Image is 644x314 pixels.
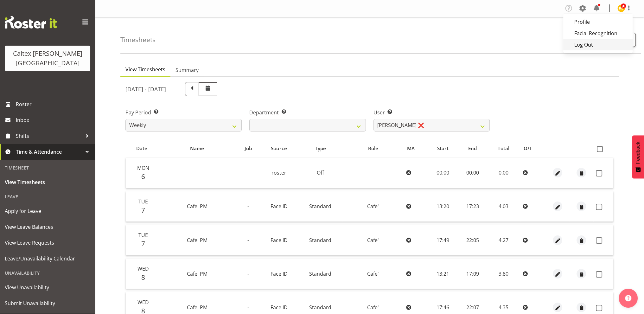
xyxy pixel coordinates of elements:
span: Date [136,145,147,152]
a: View Leave Balances [2,219,93,235]
span: Tue [138,232,148,239]
a: Profile [563,16,633,28]
h5: [DATE] - [DATE] [125,86,166,93]
span: - [247,169,249,176]
span: MA [407,145,415,152]
span: Shifts [16,131,82,141]
span: Start [437,145,449,152]
span: Cafe' [367,203,379,210]
span: - [196,169,198,176]
td: 00:00 [428,158,458,188]
span: Wed [137,265,149,272]
img: reece-lewis10949.jpg [617,4,625,12]
a: View Leave Requests [2,235,93,251]
td: 00:00 [458,158,487,188]
a: Submit Unavailability [2,295,93,311]
span: Apply for Leave [5,206,90,216]
span: Cafe' PM [187,304,207,311]
div: Unavailability [2,266,93,279]
a: View Timesheets [2,174,93,190]
span: roster [271,169,286,176]
span: View Timesheets [125,66,165,73]
span: Cafe' [367,270,379,277]
span: Face ID [271,304,288,311]
span: Type [315,145,326,152]
span: View Leave Balances [5,222,90,232]
span: Roster [16,99,92,109]
td: 4.03 [487,191,520,222]
td: 4.27 [487,225,520,255]
span: 8 [141,273,145,282]
span: Source [271,145,287,152]
span: O/T [524,145,532,152]
td: 3.80 [487,259,520,289]
td: Standard [298,191,342,222]
div: Timesheet [2,161,93,174]
span: Tue [138,198,148,205]
span: Job [245,145,252,152]
span: Inbox [16,115,92,125]
div: Leave [2,190,93,203]
td: 22:05 [458,225,487,255]
label: Department [249,109,366,116]
td: Standard [298,259,342,289]
span: Name [190,145,204,152]
td: Standard [298,225,342,255]
span: Cafe' [367,304,379,311]
span: Face ID [271,237,288,244]
span: Cafe' PM [187,237,207,244]
span: - [247,304,249,311]
a: Apply for Leave [2,203,93,219]
td: 0.00 [487,158,520,188]
span: Feedback [635,142,641,164]
span: Leave/Unavailability Calendar [5,254,90,263]
span: Cafe' PM [187,270,207,277]
img: help-xxl-2.png [625,295,631,301]
span: View Leave Requests [5,238,90,247]
td: 13:20 [428,191,458,222]
a: Log Out [563,39,633,50]
td: 17:23 [458,191,487,222]
span: End [468,145,477,152]
span: View Unavailability [5,283,90,292]
span: Role [368,145,378,152]
h4: Timesheets [120,36,156,43]
span: 6 [141,172,145,181]
span: Submit Unavailability [5,298,90,308]
a: Leave/Unavailability Calendar [2,251,93,266]
td: 13:21 [428,259,458,289]
span: Cafe' PM [187,203,207,210]
td: 17:09 [458,259,487,289]
img: Rosterit website logo [5,16,57,29]
span: - [247,270,249,277]
span: - [247,237,249,244]
span: 7 [141,239,145,248]
span: Summary [175,66,199,74]
span: Mon [137,164,149,171]
span: Face ID [271,270,288,277]
button: Feedback - Show survey [632,135,644,178]
span: Cafe' [367,237,379,244]
a: Facial Recognition [563,28,633,39]
span: - [247,203,249,210]
span: Total [498,145,509,152]
td: Off [298,158,342,188]
span: 7 [141,206,145,215]
span: Wed [137,299,149,306]
a: View Unavailability [2,279,93,295]
span: View Timesheets [5,177,90,187]
label: Pay Period [125,109,242,116]
div: Caltex [PERSON_NAME][GEOGRAPHIC_DATA] [11,49,84,68]
td: 17:49 [428,225,458,255]
span: Face ID [271,203,288,210]
label: User [373,109,490,116]
span: Time & Attendance [16,147,82,157]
